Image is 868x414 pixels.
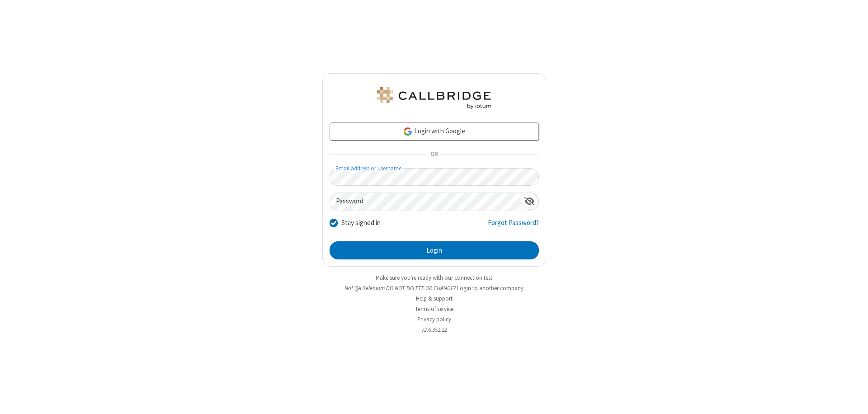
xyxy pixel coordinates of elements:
span: OR [427,148,441,161]
label: Stay signed in [341,218,381,228]
a: Terms of service [415,305,453,313]
li: v2.6.351.22 [322,325,546,334]
input: Email address or username [330,168,539,186]
a: Forgot Password? [488,218,539,235]
a: Make sure you're ready with our connection test [376,274,492,282]
button: Login to another company [457,284,524,292]
img: QA Selenium DO NOT DELETE OR CHANGE [375,87,493,109]
div: Show password [521,193,538,210]
li: Not QA Selenium DO NOT DELETE OR CHANGE? [322,284,546,292]
button: Login [330,241,539,259]
a: Login with Google [330,122,539,141]
input: Password [330,193,521,211]
a: Privacy policy [417,315,451,323]
a: Help & support [416,295,453,302]
img: google-icon.png [403,127,413,136]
